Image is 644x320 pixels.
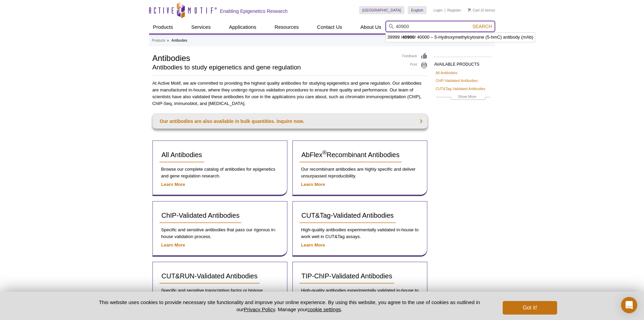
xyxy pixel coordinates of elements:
[503,301,557,315] button: Got it!
[300,227,420,240] p: High-quality antibodies experimentally validated in-house to work well in CUT&Tag assays.
[160,269,260,284] a: CUT&RUN-Validated Antibodies
[161,242,185,248] a: Learn More
[187,21,215,34] a: Services
[162,212,240,219] span: ChIP-Validated Antibodies
[470,23,494,29] button: Search
[152,64,396,70] h2: Antibodies to study epigenetics and gene regulation
[152,38,165,44] a: Products
[152,80,428,107] p: At Active Motif, we are committed to providing the highest quality antibodies for studying epigen...
[436,70,458,76] a: All Antibodies
[152,52,396,63] h1: Antibodies
[300,208,396,223] a: CUT&Tag-Validated Antibodies
[152,114,428,129] a: Our antibodies are also available in bulk quantities. Inquire now.
[160,227,280,240] p: Specific and sensitive antibodies that pass our rigorous in-house validation process.
[302,151,400,158] span: AbFlex Recombinant Antibodies
[160,148,204,163] a: All Antibodies
[621,297,637,313] div: Open Intercom Messenger
[386,33,535,42] li: 39999 / / 40000 – 5-Hydroxymethylcytosine (5-hmC) antibody (mAb)
[436,86,485,92] a: CUT&Tag-Validated Antibodies
[160,166,280,179] p: Browse our complete catalog of antibodies for epigenetics and gene regulation research.
[300,269,395,284] a: TIP-ChIP-Validated Antibodies
[244,306,275,312] a: Privacy Policy
[171,39,187,42] li: Antibodies
[468,8,480,13] a: Cart
[160,208,242,223] a: ChIP-Validated Antibodies
[323,150,327,156] sup: ®
[402,62,428,69] a: Print
[301,242,325,248] a: Learn More
[302,272,392,280] span: TIP-ChIP-Validated Antibodies
[408,6,427,14] a: English
[225,21,260,34] a: Applications
[302,212,394,219] span: CUT&Tag-Validated Antibodies
[447,8,461,13] a: Register
[433,8,443,13] a: Login
[434,57,492,69] h2: AVAILABLE PRODUCTS
[220,8,288,14] h2: Enabling Epigenetics Research
[436,93,491,101] a: Show More
[472,24,492,29] span: Search
[385,21,495,32] input: Keyword, Cat. No.
[162,151,202,158] span: All Antibodies
[436,78,478,84] a: ChIP-Validated Antibodies
[270,21,303,34] a: Resources
[300,166,420,179] p: Our recombinant antibodies are highly specific and deliver unsurpassed reproducibility.
[402,52,428,60] a: Feedback
[468,8,471,12] img: Your Cart
[161,182,185,187] a: Learn More
[356,21,385,34] a: About Us
[162,272,258,280] span: CUT&RUN-Validated Antibodies
[359,6,405,14] a: [GEOGRAPHIC_DATA]
[300,148,402,163] a: AbFlex®Recombinant Antibodies
[307,306,341,312] button: cookie settings
[313,21,346,34] a: Contact Us
[149,21,177,34] a: Products
[301,182,325,187] a: Learn More
[87,299,492,313] p: This website uses cookies to provide necessary site functionality and improve your online experie...
[468,6,495,14] li: (0 items)
[300,287,420,301] p: High-quality antibodies experimentally validated in-house to work well in TIP-ChIP assays.
[402,35,415,40] strong: 40900
[160,287,280,301] p: Specific and sensitive transcription factor or histone modification antibodies validated in-house...
[167,39,169,42] li: »
[445,6,446,14] li: |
